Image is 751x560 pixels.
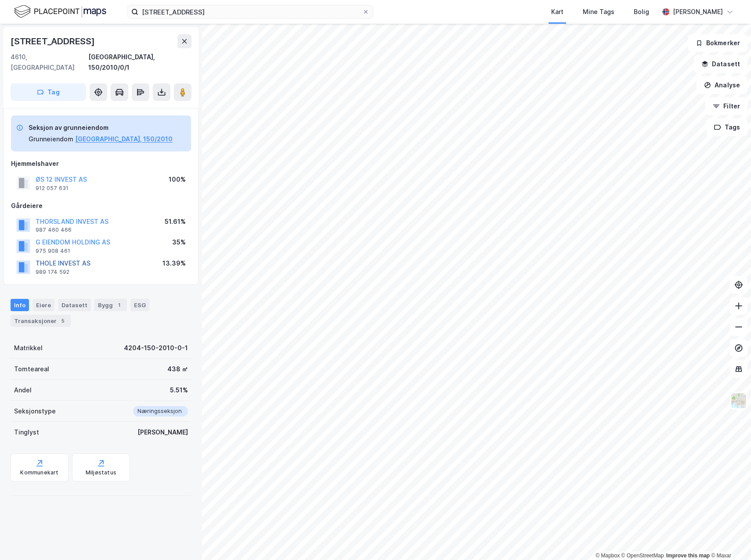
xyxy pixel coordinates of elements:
[673,7,723,17] div: [PERSON_NAME]
[115,301,123,309] div: 1
[20,469,58,476] div: Kommunekart
[124,343,188,353] div: 4204-150-2010-0-1
[697,76,747,94] button: Analyse
[705,97,747,115] button: Filter
[130,299,149,311] div: ESG
[29,134,73,144] div: Grunneiendom
[167,364,188,374] div: 438 ㎡
[596,553,620,559] a: Mapbox
[707,518,751,560] div: Kontrollprogram for chat
[14,343,43,353] div: Matrikkel
[88,52,191,73] div: [GEOGRAPHIC_DATA], 150/2010/0/1
[11,158,191,169] div: Hjemmelshaver
[170,385,188,395] div: 5.51%
[11,201,191,211] div: Gårdeiere
[14,385,32,395] div: Andel
[11,83,86,101] button: Tag
[138,5,362,18] input: Søk på adresse, matrikkel, gårdeiere, leietakere eller personer
[583,7,614,17] div: Mine Tags
[36,248,70,255] div: 975 908 461
[36,185,69,192] div: 912 057 631
[666,553,710,559] a: Improve this map
[11,34,97,48] div: [STREET_ADDRESS]
[14,4,106,19] img: logo.f888ab2527a4732fd821a326f86c7f29.svg
[172,237,186,248] div: 35%
[14,427,39,438] div: Tinglyst
[11,315,71,327] div: Transaksjoner
[94,299,127,311] div: Bygg
[29,122,173,133] div: Seksjon av grunneiendom
[36,226,72,233] div: 987 460 466
[634,7,649,17] div: Bolig
[707,518,751,560] iframe: Chat Widget
[32,299,54,311] div: Eiere
[169,174,186,185] div: 100%
[551,7,563,17] div: Kart
[58,299,91,311] div: Datasett
[14,406,56,416] div: Seksjonstype
[730,392,747,409] img: Z
[137,427,188,438] div: [PERSON_NAME]
[162,258,186,269] div: 13.39%
[11,299,29,311] div: Info
[14,364,49,374] div: Tomteareal
[694,55,747,73] button: Datasett
[621,553,664,559] a: OpenStreetMap
[165,216,186,227] div: 51.61%
[707,118,747,136] button: Tags
[11,52,88,73] div: 4610, [GEOGRAPHIC_DATA]
[688,34,747,52] button: Bokmerker
[75,134,173,144] button: [GEOGRAPHIC_DATA], 150/2010
[86,469,116,476] div: Miljøstatus
[36,269,69,276] div: 989 174 592
[58,316,67,325] div: 5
